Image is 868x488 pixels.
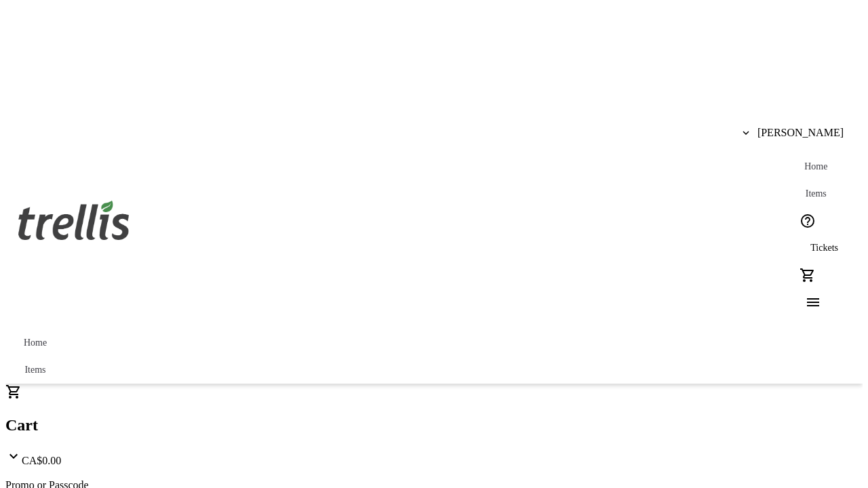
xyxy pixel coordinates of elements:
[794,153,837,180] a: Home
[757,127,844,139] span: [PERSON_NAME]
[14,186,134,253] img: Orient E2E Organization mf6tzBPRVD's Logo
[14,357,57,384] a: Items
[5,384,863,467] div: CartCA$0.00
[24,365,45,375] span: Items
[794,180,837,207] a: Items
[806,188,827,199] span: Items
[810,243,838,253] span: Tickets
[24,338,47,348] span: Home
[794,207,821,235] button: Help
[794,235,854,262] a: Tickets
[794,289,821,316] button: Menu
[794,262,821,289] button: Cart
[5,416,863,434] h2: Cart
[804,161,827,172] span: Home
[14,329,57,357] a: Home
[732,119,854,146] button: [PERSON_NAME]
[22,455,61,466] span: CA$0.00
